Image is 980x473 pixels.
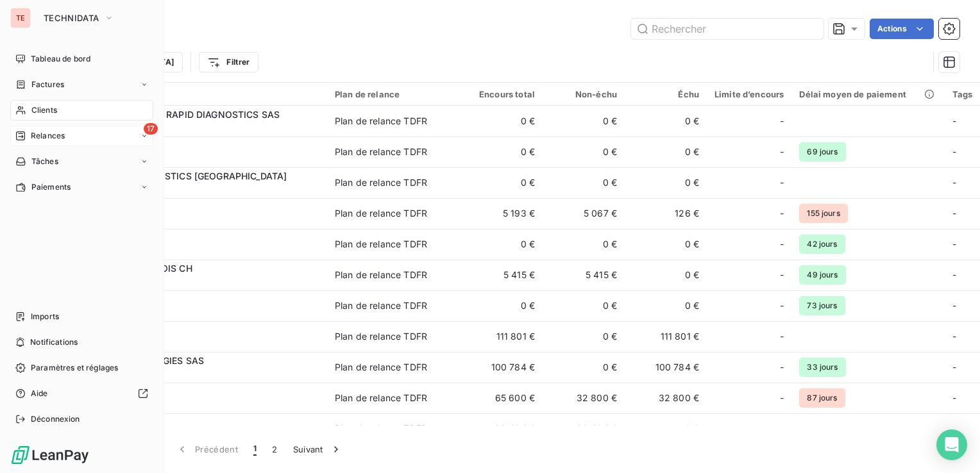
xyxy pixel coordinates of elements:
span: Clients [31,104,57,116]
a: Clients [10,100,153,120]
span: C_410203_TDFR [89,367,319,380]
td: 0 € [625,413,707,444]
td: 0 € [543,137,625,167]
td: 0 € [625,260,707,290]
span: C_410859_TDFR [89,121,319,134]
td: 0 € [543,167,625,198]
td: 32 800 € [543,383,625,413]
div: Plan de relance TDFR [335,176,427,189]
td: 0 € [543,229,625,260]
div: Non-échu [550,89,617,99]
div: Plan de relance TDFR [335,238,427,251]
td: 0 € [460,106,543,137]
span: Déconnexion [31,413,80,425]
span: - [952,115,956,126]
div: Plan de relance TDFR [335,145,427,158]
span: C_410802_TDFR [89,244,319,257]
span: Aide [31,388,48,399]
td: 111 801 € [625,321,707,352]
td: 32 800 € [625,383,707,413]
td: 65 600 € [460,383,543,413]
span: - [952,238,956,249]
div: Délai moyen de paiement [799,89,936,99]
span: Factures [31,79,64,90]
td: 0 € [460,290,543,321]
span: 17 [144,123,158,135]
span: - [780,392,784,404]
span: - [780,238,784,251]
span: - [780,330,784,343]
td: 100 784 € [460,352,543,383]
td: 0 € [543,352,625,383]
td: 5 193 € [460,198,543,229]
td: 0 € [625,106,707,137]
span: C_410830_TDFR [89,336,319,349]
div: Plan de relance TDFR [335,299,427,312]
span: - [952,423,956,434]
span: - [952,269,956,280]
td: 0 € [460,167,543,198]
span: Relances [31,130,65,142]
span: - [952,361,956,372]
span: - [780,269,784,281]
span: - [952,392,956,403]
div: Open Intercom Messenger [936,429,967,460]
span: - [952,146,956,157]
span: - [780,115,784,128]
td: 5 415 € [543,260,625,290]
div: Plan de relance TDFR [335,361,427,374]
span: Paramètres et réglages [31,362,118,374]
span: - [780,176,784,189]
a: Paramètres et réglages [10,358,153,378]
div: Plan de relance TDFR [335,330,427,343]
td: 29 494 € [543,413,625,444]
td: 29 494 € [460,413,543,444]
button: 1 [246,436,264,463]
div: Plan de relance [335,89,453,99]
span: Imports [31,311,59,322]
button: Suivant [285,436,350,463]
div: Limite d’encours [714,89,784,99]
img: Logo LeanPay [10,445,90,465]
a: Paiements [10,177,153,197]
button: 2 [264,436,285,463]
td: 0 € [625,229,707,260]
td: 0 € [460,229,543,260]
span: - [780,145,784,158]
div: Plan de relance TDFR [335,422,427,435]
a: Tâches [10,151,153,172]
td: 0 € [460,137,543,167]
td: 126 € [625,198,707,229]
span: Notifications [30,336,78,348]
div: Plan de relance TDFR [335,269,427,281]
a: Imports [10,306,153,327]
span: 1 [253,443,257,456]
td: 0 € [543,290,625,321]
span: Paiements [31,181,71,193]
span: 87 jours [799,388,845,408]
span: - [780,207,784,220]
span: [PERSON_NAME] RAPID DIAGNOSTICS SAS [89,109,280,120]
span: - [952,331,956,342]
td: 5 415 € [460,260,543,290]
button: Actions [870,19,934,39]
div: Encours total [468,89,535,99]
div: Échu [632,89,699,99]
span: 73 jours [799,296,845,315]
span: ALTONA DIAGNOSTICS [GEOGRAPHIC_DATA] [89,170,287,181]
td: 0 € [625,167,707,198]
span: 42 jours [799,235,845,254]
td: 100 784 € [625,352,707,383]
td: 111 801 € [460,321,543,352]
div: TE [10,8,31,28]
span: Tâches [31,156,58,167]
span: - [952,300,956,311]
div: Plan de relance TDFR [335,392,427,404]
span: C_410819_TDFR [89,398,319,411]
a: Factures [10,74,153,95]
td: 0 € [543,321,625,352]
a: 17Relances [10,126,153,146]
span: 49 jours [799,265,845,285]
span: 155 jours [799,204,847,223]
a: Aide [10,383,153,404]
